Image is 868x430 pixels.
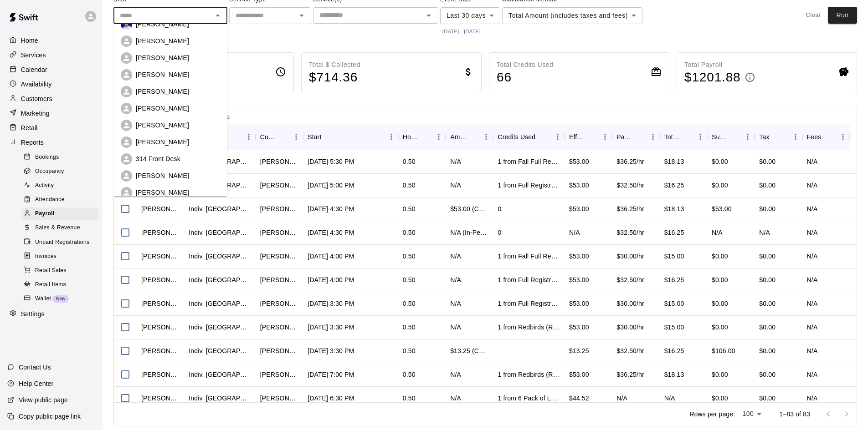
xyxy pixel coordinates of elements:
[807,204,818,213] div: N/A
[712,346,735,355] div: $106.00
[759,124,769,150] div: Tax
[660,124,707,150] div: Total Pay
[35,153,59,162] span: Bookings
[141,228,180,237] div: Jeramy Allerdissen
[440,7,500,24] div: Last 30 days
[308,346,354,355] div: Oct 14, 2025, 3:30 PM
[260,181,298,190] div: Cody Michael
[664,346,684,355] div: $16.25
[21,94,52,103] p: Customers
[308,252,354,261] div: Oct 14, 2025, 4:00 PM
[759,204,776,213] div: $0.00
[308,228,354,237] div: Oct 14, 2025, 4:30 PM
[35,209,55,218] span: Payroll
[565,150,612,174] div: $53.00
[759,157,776,166] div: $0.00
[707,124,755,150] div: Subtotal
[565,245,612,268] div: $53.00
[712,252,728,261] div: $0.00
[35,223,80,233] span: Sales & Revenue
[7,34,95,47] div: Home
[712,275,728,284] div: $0.00
[741,130,755,144] button: Menu
[633,131,646,143] button: Sort
[403,157,416,166] div: 0.50
[432,130,446,144] button: Menu
[7,92,95,106] div: Customers
[121,19,132,30] img: Colin Millar
[136,87,189,96] p: [PERSON_NAME]
[35,252,56,261] span: Invoices
[260,394,298,403] div: Chad Bricker
[22,249,103,263] a: Invoices
[807,228,818,237] div: N/A
[403,323,416,332] div: 0.50
[612,124,659,150] div: Pay Rate
[497,60,553,70] p: Total Credits Used
[308,275,354,284] div: Oct 14, 2025, 4:00 PM
[289,130,303,144] button: Menu
[141,299,180,308] div: James Beirne
[664,394,675,403] div: N/A
[450,394,461,403] div: N/A
[450,323,461,332] div: N/A
[308,323,354,332] div: Oct 14, 2025, 3:30 PM
[616,252,644,261] div: $30.00/hr
[759,181,776,190] div: $0.00
[569,124,586,150] div: Effective Price
[828,7,857,24] button: Run
[136,20,189,29] p: [PERSON_NAME]
[565,339,612,363] div: $13.25
[403,124,419,150] div: Hours
[256,124,303,150] div: Customer
[450,204,488,213] div: $53.00 (Card)
[303,124,398,150] div: Start
[498,204,501,213] div: 0
[712,370,728,379] div: $0.00
[403,346,416,355] div: 0.50
[136,70,189,79] p: [PERSON_NAME]
[35,280,66,289] span: Retail Items
[7,48,95,62] a: Services
[759,394,776,403] div: $0.00
[419,131,432,143] button: Sort
[807,181,818,190] div: N/A
[22,278,99,291] div: Retail Items
[616,394,627,403] div: N/A
[450,124,467,150] div: Amount Paid
[295,9,308,22] button: Open
[498,181,560,190] div: 1 from Full Registration Incentive 2026
[502,7,642,24] div: Total Amount (includes taxes and fees)
[664,228,684,237] div: $16.25
[565,197,612,221] div: $53.00
[141,252,180,261] div: James Beirne
[136,104,189,113] p: [PERSON_NAME]
[712,181,728,190] div: $0.00
[759,346,776,355] div: $0.00
[497,70,553,86] h4: 66
[141,346,180,355] div: Jeramy Allerdissen
[308,370,354,379] div: Oct 13, 2025, 7:00 PM
[535,131,548,143] button: Sort
[403,204,416,213] div: 0.50
[759,323,776,332] div: $0.00
[712,157,728,166] div: $0.00
[403,394,416,403] div: 0.50
[770,131,782,143] button: Sort
[664,252,684,261] div: $15.00
[309,70,360,86] h4: $ 714.36
[189,204,251,213] div: Indiv. Lesson
[755,124,802,150] div: Tax
[586,131,598,143] button: Sort
[35,195,65,204] span: Attendance
[802,124,850,150] div: Fees
[22,264,99,277] div: Retail Sales
[440,25,483,38] button: [DATE] - [DATE]
[22,193,99,206] div: Attendance
[616,323,644,332] div: $30.00/hr
[664,157,684,166] div: $18.13
[498,370,560,379] div: 1 from Redbirds (Red Package) 2026
[779,410,810,419] p: 1–83 of 83
[260,124,277,150] div: Customer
